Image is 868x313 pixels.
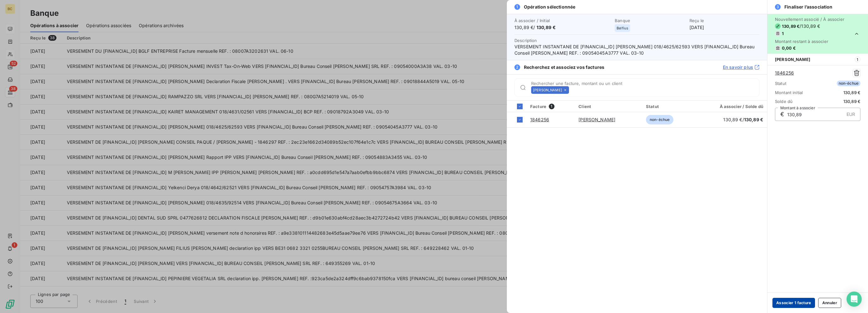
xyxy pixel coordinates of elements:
span: 130,89 € [744,117,763,122]
span: 130,89 € / [723,117,763,122]
span: / 130,89 € [800,23,820,29]
span: Finaliser l’association [784,4,832,10]
span: Opération sélectionnée [524,4,575,10]
span: VERSEMENT INSTANTANE DE [FINANCIAL_ID] [PERSON_NAME] 018/4625/62593 VERS [FINANCIAL_ID] Bureau Co... [514,44,759,56]
span: 130,89 € [843,99,860,104]
span: 1 [782,31,784,36]
span: 130,89 € [782,24,800,29]
span: Nouvellement associé / À associer [775,17,844,22]
span: Belfius [617,26,628,30]
span: Montant initial [775,90,803,95]
span: Description [514,38,537,43]
span: 0,00 € [782,45,796,51]
input: placeholder [572,87,759,93]
a: 1846256 [775,70,794,76]
a: [PERSON_NAME] [578,117,615,122]
div: Statut [646,104,691,109]
span: 130,89 € [537,25,556,30]
span: non-échue [646,115,673,124]
div: [DATE] [689,18,759,31]
span: [PERSON_NAME] [775,57,810,62]
span: Solde dû [775,99,793,104]
div: Client [578,104,638,109]
span: non-échue [837,81,860,86]
span: 1 [514,4,520,10]
span: Statut [775,81,786,86]
span: 130,89 € / [514,24,611,31]
span: Banque [615,18,685,23]
span: 1 [549,104,554,109]
button: Associer 1 facture [772,298,815,308]
div: À associer / Solde dû [699,104,763,109]
span: 130,89 € [843,90,860,95]
span: 3 [775,4,781,10]
div: Facture [530,104,571,109]
span: 1 [855,57,860,62]
button: Annuler [818,298,841,308]
a: 1846256 [530,117,549,122]
span: Reçu le [689,18,759,23]
div: Open Intercom Messenger [847,292,862,307]
a: En savoir plus [723,64,759,70]
span: 2 [514,64,520,70]
span: Montant restant à associer [775,39,844,44]
span: [PERSON_NAME] [533,88,562,92]
span: À associer / Initial [514,18,611,23]
span: Recherchez et associez vos factures [524,64,604,70]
